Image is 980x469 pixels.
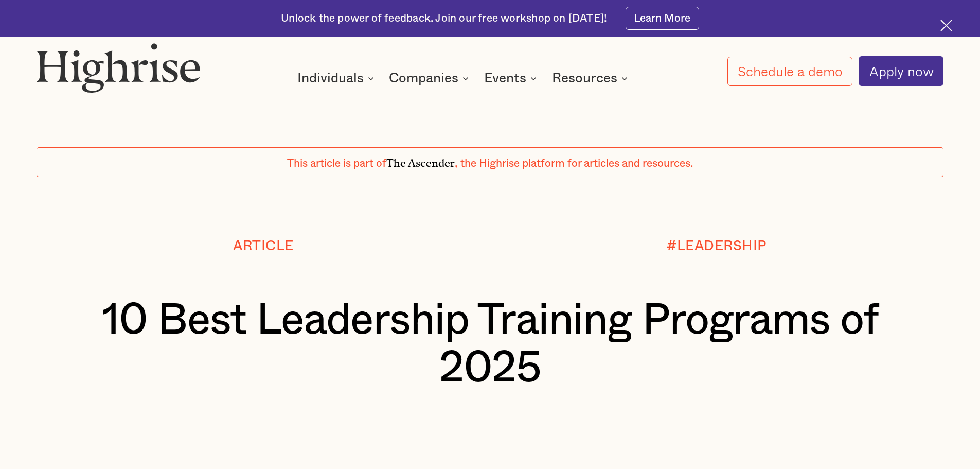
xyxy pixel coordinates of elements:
div: Events [484,72,540,84]
span: , the Highrise platform for articles and resources. [455,158,693,169]
a: Learn More [626,7,699,30]
div: Events [484,72,526,84]
div: Companies [389,72,472,84]
div: Resources [552,72,617,84]
h1: 10 Best Leadership Training Programs of 2025 [75,297,906,393]
div: #LEADERSHIP [667,238,767,253]
div: Article [233,238,294,253]
a: Schedule a demo [727,57,853,86]
img: Highrise logo [37,43,200,92]
div: Resources [552,72,631,84]
span: This article is part of [287,158,386,169]
img: Cross icon [940,20,952,31]
div: Individuals [297,72,364,84]
a: Apply now [859,56,943,86]
div: Companies [389,72,458,84]
div: Unlock the power of feedback. Join our free workshop on [DATE]! [281,11,607,26]
span: The Ascender [386,154,455,167]
div: Individuals [297,72,377,84]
